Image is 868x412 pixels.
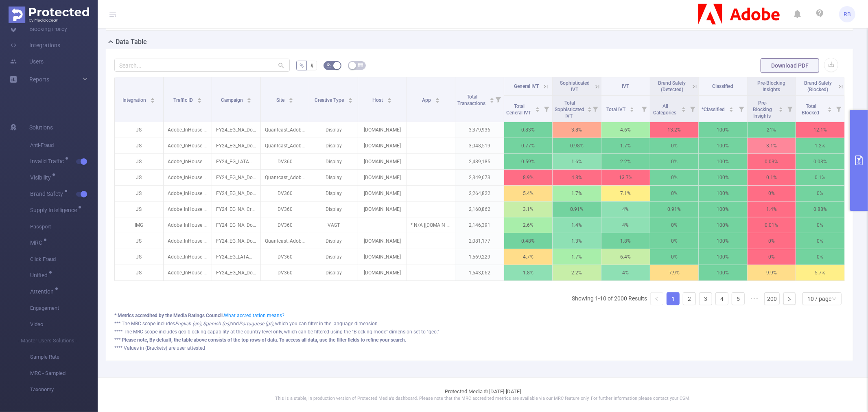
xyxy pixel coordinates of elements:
div: Sort [247,96,251,101]
i: icon: caret-down [779,109,783,111]
p: 4% [601,265,650,281]
p: 0% [650,186,699,201]
p: Adobe_InHouse [13539] [164,122,212,138]
p: 1.4% [748,202,796,217]
a: 3 [700,293,712,305]
a: 1 [667,293,679,305]
p: Display [309,202,358,217]
p: Display [309,233,358,249]
span: Site [276,97,286,103]
i: icon: caret-down [435,100,439,102]
p: FY24_EG_NA_DocumentCloud_Acrobat_Acquisition [225291] [212,186,260,201]
i: icon: caret-down [490,100,494,102]
p: 100% [699,202,747,217]
span: Supply Intelligence [30,207,80,213]
p: Display [309,186,358,201]
p: 100% [699,186,747,201]
span: *Classified [702,107,726,112]
p: 0.03% [796,154,844,169]
span: Anti-Fraud [30,137,98,153]
div: Sort [348,96,353,101]
span: Campaign [221,97,244,103]
span: Solutions [29,119,53,136]
div: Sort [289,96,293,101]
p: 0.1% [748,170,796,185]
h2: Data Table [116,37,147,47]
div: Sort [681,106,686,111]
i: icon: caret-down [151,100,155,102]
i: icon: caret-up [151,96,155,99]
p: Display [309,265,358,281]
span: Brand Safety (Detected) [658,80,686,92]
div: *** The MRC scope includes and , which you can filter in the language dimension. [114,320,845,327]
p: 21% [748,122,796,138]
i: icon: caret-down [828,109,832,111]
p: 9.9% [748,265,796,281]
p: Quantcast_AdobeDyn [261,122,309,138]
p: DV360 [261,249,309,265]
p: JS [115,202,163,217]
i: Filter menu [736,96,747,122]
i: Filter menu [492,77,504,122]
p: 0% [650,138,699,153]
p: FY24_EG_NA_DocumentCloud_Acrobat_Consideration_Discover [225407] [212,217,260,233]
i: icon: caret-up [435,96,439,99]
p: Adobe_InHouse [13539] [164,249,212,265]
p: FY24_EG_NA_Creative_CCM_Acquisition_Buy [225725] [212,202,260,217]
p: 0% [748,233,796,249]
p: 1.8% [504,265,553,281]
p: 0.01% [748,217,796,233]
i: Filter menu [590,96,601,122]
p: 2.2% [553,265,601,281]
p: [DOMAIN_NAME] [358,202,407,217]
div: 10 / page [807,293,831,305]
p: 7.1% [601,186,650,201]
span: Total Transactions [457,94,487,106]
p: Adobe_InHouse [13539] [164,265,212,281]
i: Filter menu [833,96,844,122]
i: icon: caret-down [348,100,352,102]
p: DV360 [261,265,309,281]
span: Classified [712,83,733,89]
p: 100% [699,265,747,281]
p: JS [115,122,163,138]
i: icon: table [358,63,363,68]
p: 0.77% [504,138,553,153]
input: Search... [114,59,290,72]
span: # [310,62,314,69]
p: 100% [699,170,747,185]
div: Sort [387,96,392,101]
p: DV360 [261,154,309,169]
p: 13.2% [650,122,699,138]
span: App [422,97,432,103]
p: FY24_EG_NA_DocumentCloud_Acrobat_Acquisition [225291] [212,138,260,153]
i: Filter menu [687,96,698,122]
p: Quantcast_AdobeDyn [261,138,309,153]
p: This is a stable, in production version of Protected Media's dashboard. Please note that the MRC ... [118,395,848,402]
img: Protected Media [9,7,89,23]
i: icon: caret-down [387,100,392,102]
span: Brand Safety (Blocked) [804,80,832,92]
p: 2.2% [601,154,650,169]
a: Reports [29,71,49,88]
i: icon: caret-up [387,96,392,99]
p: [DOMAIN_NAME] [358,122,407,138]
p: 0% [650,249,699,265]
p: 3.8% [553,122,601,138]
p: 8.9% [504,170,553,185]
div: **** The MRC scope includes geo-blocking capability at the country level only, which can be filte... [114,328,845,335]
a: Blocking Policy [10,21,67,37]
p: Quantcast_AdobeDyn [261,170,309,185]
i: Filter menu [784,96,796,122]
p: 1.7% [601,138,650,153]
i: icon: bg-colors [326,63,331,68]
b: * Metrics accredited by the Media Ratings Council. [114,313,224,318]
div: Sort [729,106,734,111]
p: 1.7% [553,249,601,265]
p: Quantcast_AdobeDyn [261,233,309,249]
span: Host [372,97,384,103]
p: 0.98% [553,138,601,153]
p: 0% [650,233,699,249]
i: icon: down [832,296,837,302]
p: 0.91% [650,202,699,217]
